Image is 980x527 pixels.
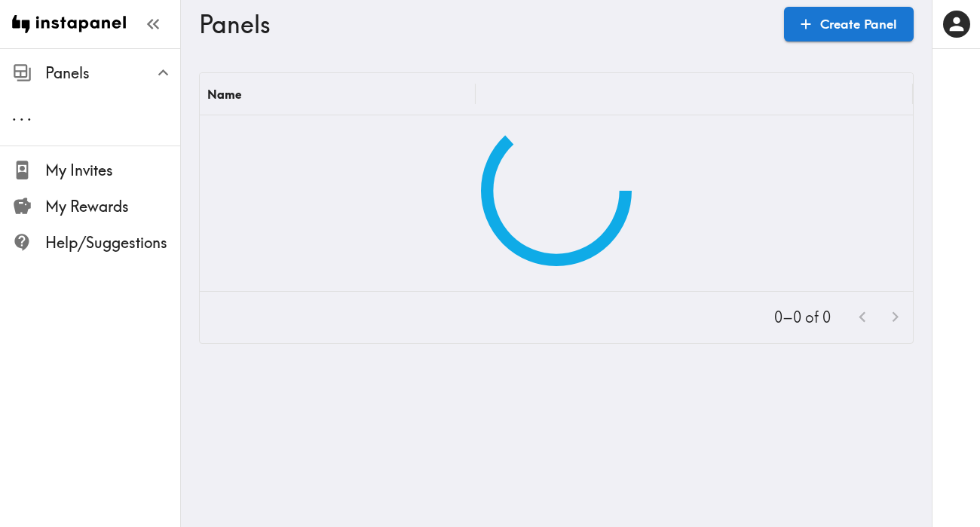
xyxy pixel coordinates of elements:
span: My Invites [45,160,180,181]
span: . [20,106,24,124]
h3: Panels [199,10,772,38]
span: . [27,106,32,124]
p: 0–0 of 0 [774,307,831,328]
a: Create Panel [784,7,914,41]
span: . [12,106,17,124]
div: Name [207,87,241,102]
span: Help/Suggestions [45,232,180,253]
span: Panels [45,63,180,84]
span: My Rewards [45,196,180,217]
